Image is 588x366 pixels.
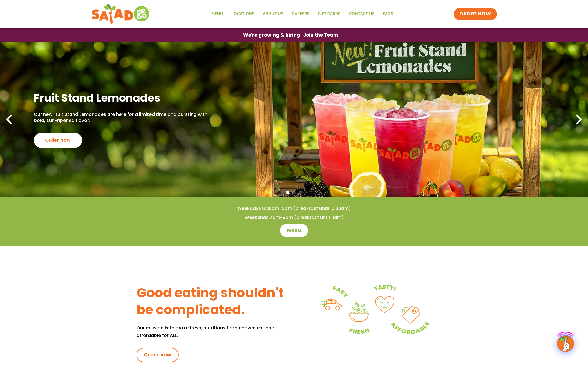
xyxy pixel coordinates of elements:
[292,191,296,194] span: Go to slide 2
[459,11,491,17] span: ORDER NOW
[288,8,314,21] a: Careers
[454,8,497,20] a: ORDER NOW
[137,285,294,318] h3: Good eating shouldn't be complicated.
[34,111,217,124] p: Our new Fruit Stand Lemonades are here for a limited time and bursting with bold, sun-ripened fla...
[137,324,294,339] p: Our mission is to make fresh, nutritious food convenient and affordable for ALL.
[299,191,302,194] span: Go to slide 3
[235,28,348,42] a: We're growing & hiring! Join the Team!
[207,8,227,21] a: Menu
[259,8,288,21] a: About Us
[314,8,345,21] a: GIFT CARDS
[34,91,217,105] h2: Fruit Stand Lemonades
[3,113,15,126] div: Previous slide
[286,191,289,194] span: Go to slide 1
[207,8,397,21] nav: Menu
[573,113,585,126] div: Next slide
[379,8,397,21] a: FAQs
[11,214,577,221] h4: Weekends 7am-9pm (breakfast until 11am)
[34,133,82,148] div: Order Now
[227,8,259,21] a: Locations
[91,3,151,25] img: new-SAG-logo-768×292
[144,352,171,358] span: Order now
[11,205,577,212] h4: Weekdays 6:30am-9pm (breakfast until 10:30am)
[287,227,301,234] span: Menu
[243,33,340,37] span: We're growing & hiring! Join the Team!
[137,348,179,362] a: Order now
[280,224,308,237] a: Menu
[345,8,379,21] a: Contact Us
